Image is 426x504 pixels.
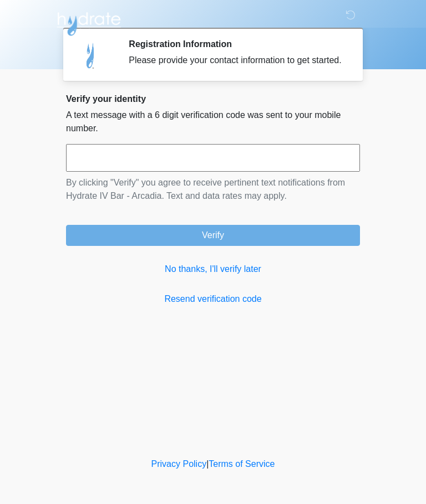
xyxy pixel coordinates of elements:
a: Terms of Service [209,459,275,469]
a: Privacy Policy [151,459,207,469]
a: | [206,459,209,469]
a: Resend verification code [66,292,360,306]
img: Hydrate IV Bar - Arcadia Logo [55,8,123,37]
img: Agent Avatar [74,39,108,72]
button: Verify [66,225,360,246]
p: By clicking "Verify" you agree to receive pertinent text notifications from Hydrate IV Bar - Arca... [66,176,360,203]
div: Please provide your contact information to get started. [129,54,343,67]
p: A text message with a 6 digit verification code was sent to your mobile number. [66,109,360,135]
h2: Verify your identity [66,94,360,104]
a: No thanks, I'll verify later [66,263,360,276]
